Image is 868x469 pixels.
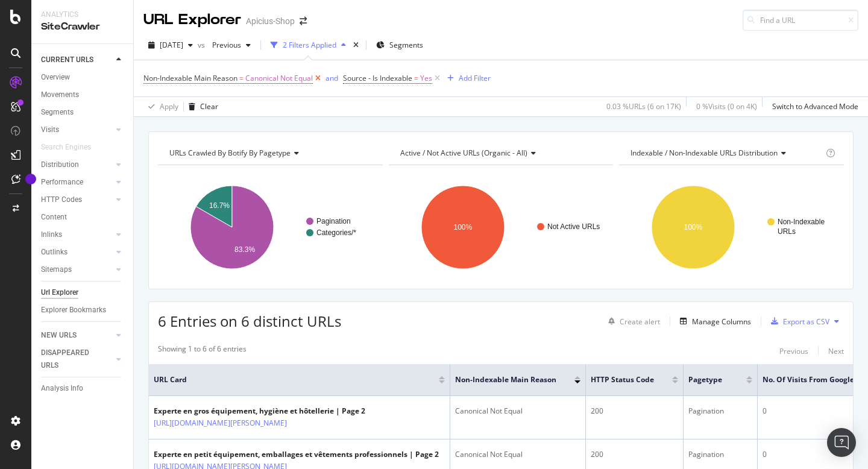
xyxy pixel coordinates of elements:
span: = [239,73,244,83]
span: vs [198,40,207,50]
div: Pagination [688,406,752,417]
text: URLs [778,227,796,236]
button: Add Filter [442,71,491,86]
svg: A chart. [389,175,614,280]
a: Analysis Info [41,382,125,395]
a: Outlinks [41,246,113,259]
div: Manage Columns [692,316,751,327]
div: SiteCrawler [41,20,124,34]
button: 2 Filters Applied [266,36,351,55]
text: Pagination [316,217,351,225]
a: DISAPPEARED URLS [41,347,113,372]
a: Sitemaps [41,263,113,276]
svg: A chart. [619,175,844,280]
div: Pagination [688,449,752,460]
button: Segments [371,36,428,55]
span: 6 Entries on 6 distinct URLs [158,311,341,331]
div: Inlinks [41,228,62,241]
div: Canonical Not Equal [455,406,580,417]
a: Inlinks [41,228,113,241]
div: arrow-right-arrow-left [300,17,307,25]
svg: A chart. [158,175,383,280]
text: Non-Indexable [778,218,825,226]
div: Switch to Advanced Mode [772,101,858,112]
a: CURRENT URLS [41,54,113,66]
div: Previous [779,346,808,356]
div: Tooltip anchor [25,174,36,184]
text: Categories/* [316,228,356,237]
span: URL Card [154,374,436,385]
div: NEW URLS [41,329,77,342]
div: Segments [41,106,74,119]
h4: Active / Not Active URLs [398,143,603,163]
span: Non-Indexable Main Reason [143,73,237,83]
a: Explorer Bookmarks [41,304,125,316]
a: Url Explorer [41,286,125,299]
button: Next [828,344,844,358]
h4: Indexable / Non-Indexable URLs Distribution [628,143,823,163]
a: Search Engines [41,141,103,154]
div: 200 [591,449,678,460]
button: Export as CSV [766,312,829,331]
span: Non-Indexable Main Reason [455,374,556,385]
div: Distribution [41,159,79,171]
span: pagetype [688,374,728,385]
div: HTTP Codes [41,194,82,206]
div: DISAPPEARED URLS [41,347,102,372]
div: 0 % Visits ( 0 on 4K ) [696,101,757,112]
span: HTTP Status Code [591,374,654,385]
div: times [351,39,361,51]
span: = [414,73,418,83]
div: Canonical Not Equal [455,449,580,460]
button: Clear [184,97,218,116]
div: Create alert [620,316,660,327]
div: CURRENT URLS [41,54,93,66]
span: Indexable / Non-Indexable URLs distribution [631,148,778,158]
div: Visits [41,124,59,136]
div: Outlinks [41,246,68,259]
div: Search Engines [41,141,91,154]
div: Export as CSV [783,316,829,327]
div: Analysis Info [41,382,83,395]
text: 16.7% [209,201,230,210]
a: NEW URLS [41,329,113,342]
div: 200 [591,406,678,417]
button: Switch to Advanced Mode [767,97,858,116]
a: Performance [41,176,113,189]
button: [DATE] [143,36,198,55]
button: Manage Columns [675,314,751,329]
div: Apply [160,101,178,112]
button: Apply [143,97,178,116]
div: Performance [41,176,83,189]
div: Experte en gros équipement, hygiène et hôtellerie | Page 2 [154,406,365,417]
div: URL Explorer [143,10,241,30]
div: Analytics [41,10,124,20]
div: Overview [41,71,70,84]
button: Previous [207,36,256,55]
span: Canonical Not Equal [245,70,313,87]
text: 83.3% [234,245,255,254]
a: HTTP Codes [41,194,113,206]
input: Find a URL [743,10,858,31]
div: Movements [41,89,79,101]
a: Segments [41,106,125,119]
span: URLs Crawled By Botify By pagetype [169,148,291,158]
div: and [325,73,338,83]
div: Content [41,211,67,224]
h4: URLs Crawled By Botify By pagetype [167,143,372,163]
span: Source - Is Indexable [343,73,412,83]
a: Visits [41,124,113,136]
div: Add Filter [459,73,491,83]
div: Apicius-Shop [246,15,295,27]
span: 2025 Aug. 31st [160,40,183,50]
div: Url Explorer [41,286,78,299]
div: Open Intercom Messenger [827,428,856,457]
button: Previous [779,344,808,358]
div: Clear [200,101,218,112]
div: 0.03 % URLs ( 6 on 17K ) [606,101,681,112]
span: Yes [420,70,432,87]
span: Active / Not Active URLs (organic - all) [400,148,527,158]
a: Content [41,211,125,224]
